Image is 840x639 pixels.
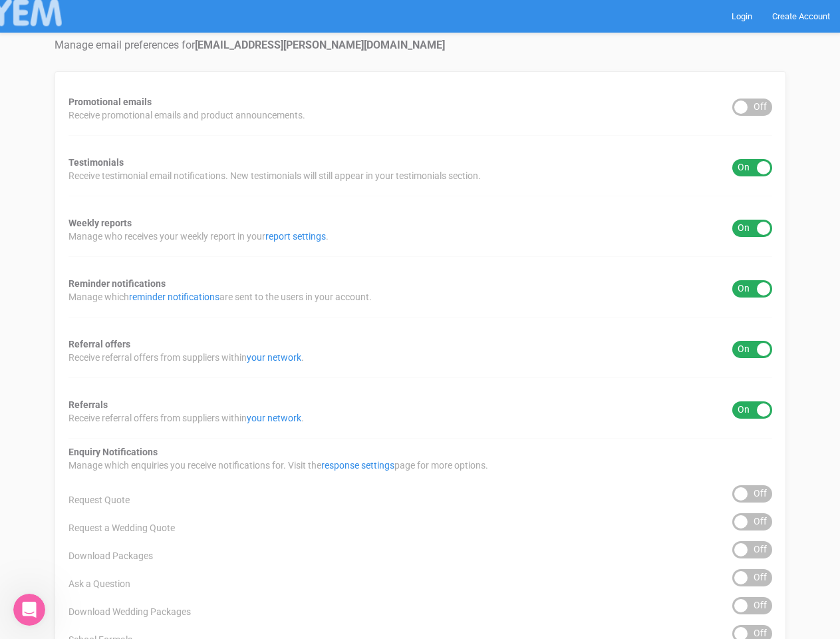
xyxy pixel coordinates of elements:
span: Download Packages [69,549,153,562]
strong: Weekly reports [69,218,132,228]
span: Manage which are sent to the users in your account. [69,290,372,304]
strong: Referral offers [69,339,130,349]
span: Receive referral offers from suppliers within . [69,351,304,364]
span: Request Quote [69,493,130,507]
strong: Referrals [69,399,108,410]
strong: [EMAIL_ADDRESS][PERSON_NAME][DOMAIN_NAME] [195,39,445,51]
a: your network [247,413,301,423]
span: Ask a Question [69,577,130,590]
strong: Testimonials [69,157,124,168]
span: Receive promotional emails and product announcements. [69,108,305,122]
a: report settings [265,231,326,242]
span: Manage which enquiries you receive notifications for. Visit the page for more options. [69,459,488,472]
span: Download Wedding Packages [69,605,191,618]
span: Manage who receives your weekly report in your . [69,230,329,243]
a: your network [247,352,301,363]
strong: Enquiry Notifications [69,447,158,457]
a: reminder notifications [129,292,219,302]
span: Receive referral offers from suppliers within . [69,411,304,425]
a: response settings [321,460,394,471]
h4: Manage email preferences for [55,39,786,51]
strong: Promotional emails [69,97,152,107]
span: Receive testimonial email notifications. New testimonials will still appear in your testimonials ... [69,169,481,182]
iframe: Intercom live chat [13,594,45,626]
span: Request a Wedding Quote [69,521,175,534]
strong: Reminder notifications [69,278,166,289]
